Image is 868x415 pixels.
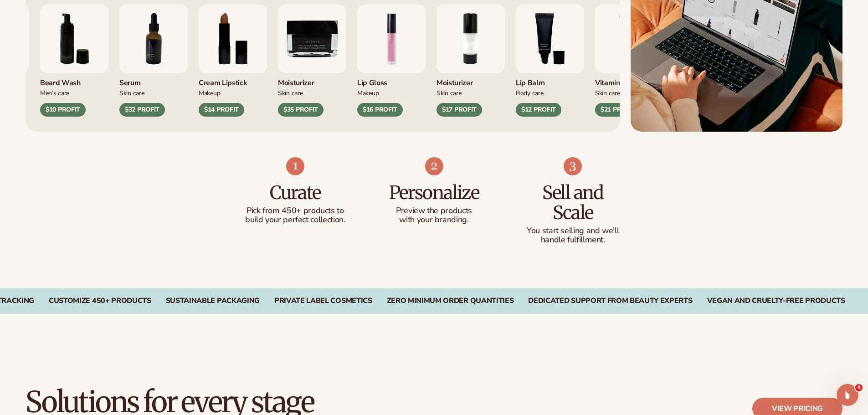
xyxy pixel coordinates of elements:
img: Moisturizer. [278,5,346,73]
div: Body Care [516,88,584,97]
div: $10 PROFIT [40,103,86,117]
div: Serum [119,73,188,88]
img: Moisturizing lotion. [437,5,505,73]
div: DEDICATED SUPPORT FROM BEAUTY EXPERTS [528,297,692,305]
div: $16 PROFIT [357,103,403,117]
div: SUSTAINABLE PACKAGING [166,297,260,305]
h3: Sell and Scale [522,183,624,223]
img: Vitamin c cleanser. [595,5,663,73]
div: 2 / 9 [437,5,505,117]
div: $12 PROFIT [516,103,561,117]
div: $17 PROFIT [437,103,482,117]
div: Vitamin C Cleanser [595,73,663,88]
h3: Personalize [383,183,485,203]
div: CUSTOMIZE 450+ PRODUCTS [49,297,151,305]
div: 3 / 9 [516,5,584,117]
div: 1 / 9 [357,5,426,117]
p: handle fulfillment. [522,236,624,245]
img: Smoothing lip balm. [516,5,584,73]
img: Shopify Image 7 [286,157,304,175]
div: 6 / 9 [40,5,108,117]
div: Lip Balm [516,73,584,88]
div: $32 PROFIT [119,103,165,117]
img: Collagen and retinol serum. [119,5,188,73]
div: Skin Care [278,88,346,97]
div: 9 / 9 [278,5,346,117]
div: Makeup [199,88,267,97]
div: 4 / 9 [595,5,663,117]
div: ZERO MINIMUM ORDER QUANTITIES [387,297,514,305]
p: with your branding. [383,215,485,225]
div: Moisturizer [278,73,346,88]
img: Pink lip gloss. [357,5,426,73]
div: 8 / 9 [199,5,267,117]
span: 4 [855,384,863,391]
div: Moisturizer [437,73,505,88]
div: Men’s Care [40,88,108,97]
div: Skin Care [119,88,188,97]
h3: Curate [244,183,347,203]
div: $35 PROFIT [278,103,324,117]
div: Beard Wash [40,73,108,88]
p: Pick from 450+ products to build your perfect collection. [244,206,347,225]
div: Skin Care [595,88,663,97]
div: Makeup [357,88,426,97]
div: $21 PROFIT [595,103,641,117]
img: Luxury cream lipstick. [199,5,267,73]
p: You start selling and we'll [522,226,624,236]
img: Foaming beard wash. [40,5,108,73]
div: Skin Care [437,88,505,97]
div: $14 PROFIT [199,103,244,117]
p: Preview the products [383,206,485,215]
div: Vegan and Cruelty-Free Products [707,297,845,305]
iframe: Intercom live chat [837,384,858,406]
div: Cream Lipstick [199,73,267,88]
div: Lip Gloss [357,73,426,88]
div: PRIVATE LABEL COSMETICS [274,297,372,305]
div: 7 / 9 [119,5,188,117]
img: Shopify Image 8 [425,157,443,175]
img: Shopify Image 9 [564,157,582,175]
